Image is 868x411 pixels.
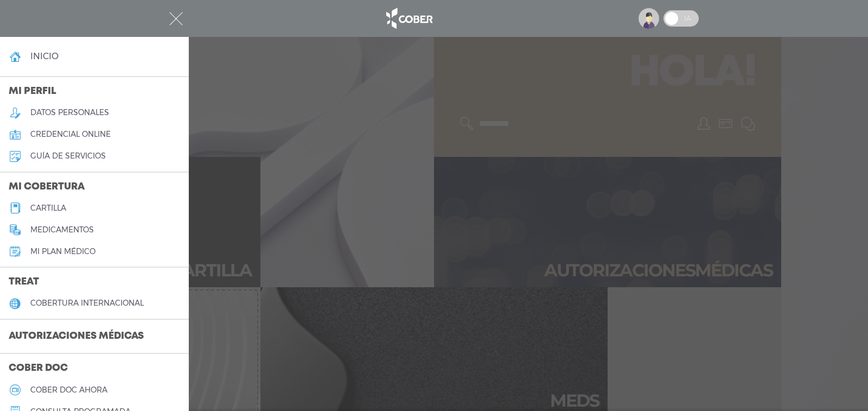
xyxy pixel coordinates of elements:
[30,51,59,61] h4: inicio
[30,130,111,139] h5: credencial online
[380,5,437,31] img: logo_cober_home-white.png
[30,108,109,117] h5: datos personales
[30,247,95,256] h5: Mi plan médico
[30,385,107,395] h5: Cober doc ahora
[30,225,94,235] h5: medicamentos
[639,8,659,29] img: profile-placeholder.svg
[30,204,66,213] h5: cartilla
[30,299,144,308] h5: cobertura internacional
[169,12,183,26] img: Cober_menu-close-white.svg
[30,151,106,161] h5: guía de servicios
